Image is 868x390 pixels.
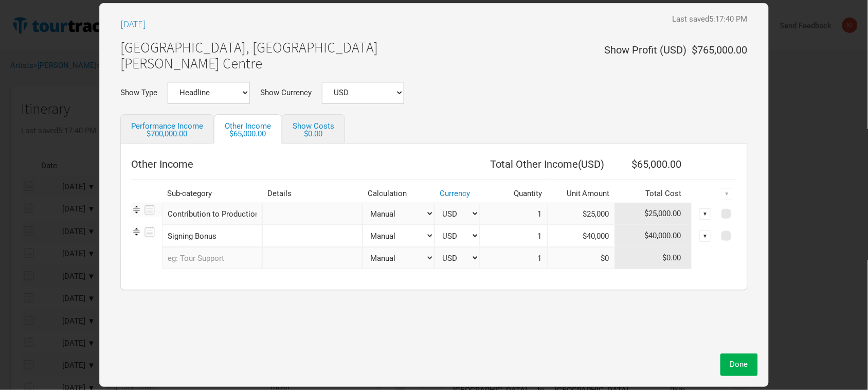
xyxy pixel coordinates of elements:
a: Other Income$65,000.00 [214,114,282,144]
label: Show Type [120,89,157,97]
div: $700,000.00 [131,130,203,138]
h1: [GEOGRAPHIC_DATA], [GEOGRAPHIC_DATA] [PERSON_NAME] Centre [120,40,378,72]
th: Unit Amount [548,185,616,203]
th: Total Cost [615,185,692,203]
img: Re-order [131,204,142,215]
img: Re-order [131,226,142,237]
th: Sub-category [162,185,262,203]
td: $25,000.00 [615,203,692,225]
div: Last saved 5:17:40 PM [673,15,748,23]
div: Show Profit ( USD ) [605,45,687,55]
span: Other Income [131,158,193,170]
div: $0.00 [293,130,334,138]
input: eg: Tour Support [162,247,262,269]
div: ▼ [700,231,711,242]
h3: [DATE] [120,19,146,29]
a: Show Costs$0.00 [282,114,345,144]
label: Show Currency [260,89,312,97]
div: ▼ [721,188,733,200]
th: Total Other Income ( USD ) [480,154,615,174]
td: $40,000.00 [615,225,692,247]
a: Currency [440,189,470,198]
th: Quantity [480,185,548,203]
span: Done [730,360,748,369]
th: $65,000.00 [615,154,692,174]
button: Done [720,353,758,376]
a: Performance Income$700,000.00 [120,114,214,144]
td: $0.00 [615,247,692,269]
div: Signing Bonus [162,225,262,247]
div: $765,000.00 [687,45,748,66]
div: $65,000.00 [225,130,271,138]
div: ▼ [700,208,711,220]
div: Contribution to Production [162,203,262,225]
th: Calculation [363,185,435,203]
th: Details [262,185,363,203]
